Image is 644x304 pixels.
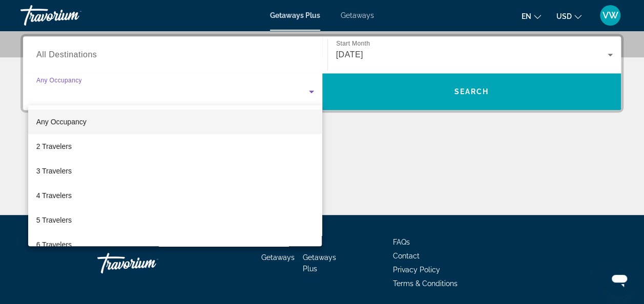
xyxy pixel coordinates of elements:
[36,238,72,251] span: 6 Travelers
[603,263,636,296] iframe: Button to launch messaging window
[36,214,72,226] span: 5 Travelers
[36,165,72,177] span: 3 Travelers
[36,118,87,126] span: Any Occupancy
[36,140,72,153] span: 2 Travelers
[36,189,72,202] span: 4 Travelers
